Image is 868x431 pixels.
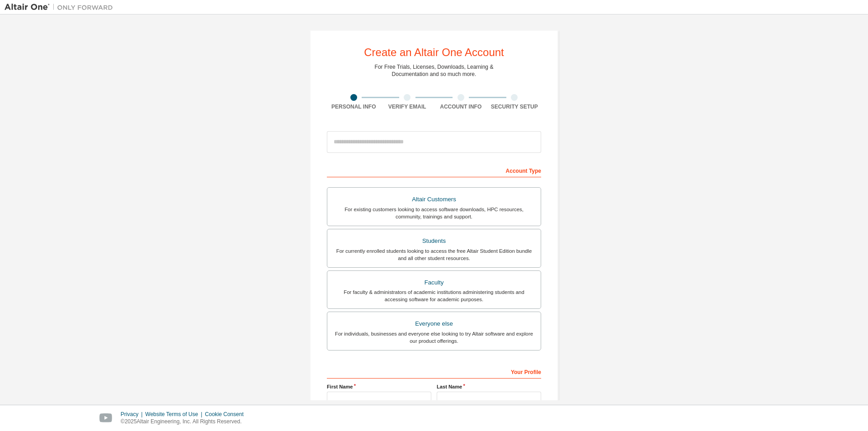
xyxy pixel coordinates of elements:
div: For existing customers looking to access software downloads, HPC resources, community, trainings ... [333,206,535,220]
div: Altair Customers [333,193,535,206]
div: Website Terms of Use [145,411,205,418]
div: Account Type [327,163,541,177]
div: Create an Altair One Account [364,47,504,58]
div: Security Setup [488,103,542,110]
label: First Name [327,383,431,390]
div: For currently enrolled students looking to access the free Altair Student Edition bundle and all ... [333,247,535,262]
label: Last Name [437,383,541,390]
div: For Free Trials, Licenses, Downloads, Learning & Documentation and so much more. [375,63,494,78]
div: For individuals, businesses and everyone else looking to try Altair software and explore our prod... [333,330,535,345]
div: Cookie Consent [205,411,249,418]
div: Faculty [333,276,535,289]
img: youtube.svg [99,413,113,423]
div: Privacy [121,411,145,418]
div: Everyone else [333,317,535,330]
div: Verify Email [381,103,434,110]
img: Altair One [5,3,118,12]
p: © 2025 Altair Engineering, Inc. All Rights Reserved. [121,418,249,426]
div: Account Info [434,103,488,110]
div: Students [333,235,535,247]
div: Personal Info [327,103,381,110]
div: Your Profile [327,364,541,379]
div: For faculty & administrators of academic institutions administering students and accessing softwa... [333,289,535,303]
